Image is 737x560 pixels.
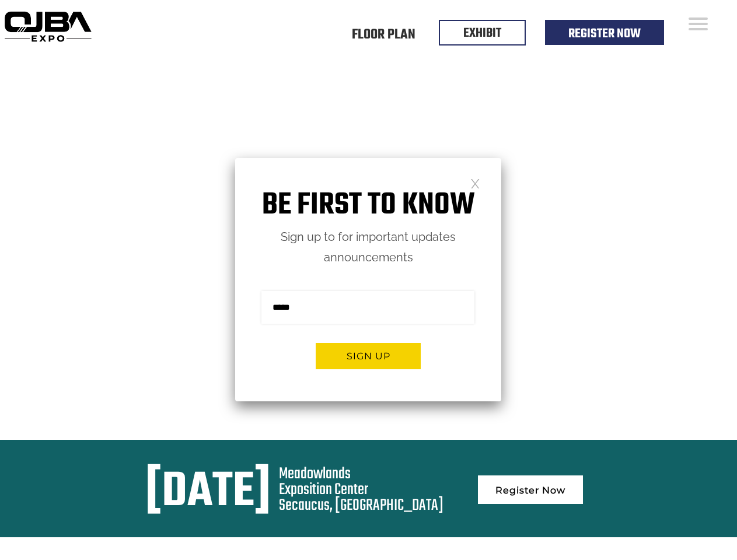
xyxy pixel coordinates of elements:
[316,343,421,369] button: Sign up
[145,466,271,520] div: [DATE]
[235,227,501,268] p: Sign up to for important updates announcements
[279,466,443,513] div: Meadowlands Exposition Center Secaucus, [GEOGRAPHIC_DATA]
[470,178,480,188] a: Close
[568,24,641,44] a: Register Now
[478,475,583,504] a: Register Now
[235,187,501,224] h1: Be first to know
[463,23,501,43] a: EXHIBIT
